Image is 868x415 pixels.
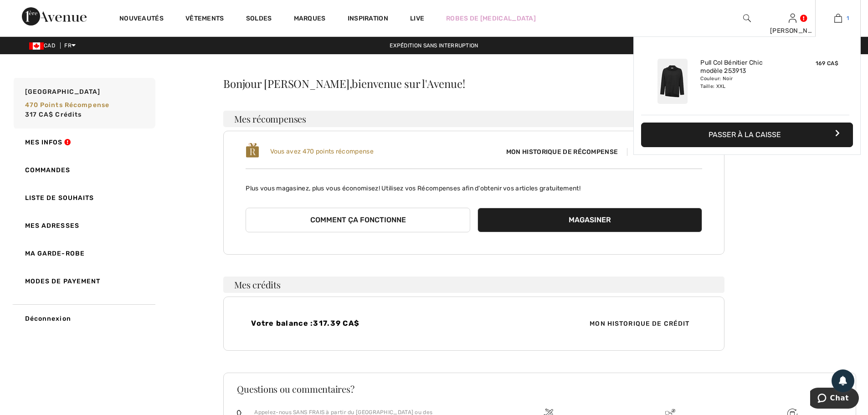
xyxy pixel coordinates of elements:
[789,13,796,24] img: Mes infos
[12,212,155,240] a: Mes adresses
[294,15,326,24] a: Marques
[816,60,838,67] span: 169 CA$
[29,42,59,49] span: CAD
[770,26,815,36] div: [PERSON_NAME]
[789,14,796,22] a: Se connecter
[810,388,859,410] iframe: Ouvre un widget dans lequel vous pouvez chatter avec l’un de nos agents
[29,42,44,50] img: Canadian Dollar
[12,267,155,295] a: Modes de payement
[246,142,259,159] img: loyalty_logo_r.svg
[251,319,468,328] h4: Votre balance :
[743,13,751,24] img: recherche
[478,208,702,232] button: Magasiner
[223,277,724,293] h3: Mes crédits
[834,13,842,24] img: Mon panier
[352,76,465,91] span: bienvenue sur l'Avenue!
[446,14,536,23] a: Robes de [MEDICAL_DATA]
[25,111,82,118] span: 317 CA$ Crédits
[816,13,860,24] a: 1
[246,208,470,232] button: Comment ça fonctionne
[12,240,155,267] a: Ma garde-robe
[12,128,155,156] a: Mes infos
[270,148,374,155] span: Vous avez 470 points récompense
[22,7,87,26] img: 1ère Avenue
[657,59,688,104] img: Pull Col Bénitier Chic modèle 253913
[12,184,155,212] a: Liste de souhaits
[499,147,625,157] span: Mon historique de récompense
[12,156,155,184] a: Commandes
[64,42,76,49] span: FR
[25,87,101,97] span: [GEOGRAPHIC_DATA]
[223,78,724,89] div: Bonjour [PERSON_NAME],
[237,384,842,394] h3: Questions ou commentaires?
[641,123,853,147] button: Passer à la caisse
[185,15,224,24] a: Vêtements
[313,319,360,328] span: 317.39 CA$
[627,148,703,156] span: Guide d'utilisation
[119,15,164,24] a: Nouveautés
[582,319,697,328] span: Mon historique de crédit
[25,101,110,109] span: 470 Points récompense
[410,14,424,23] a: Live
[700,59,790,75] a: Pull Col Bénitier Chic modèle 253913
[348,15,388,24] span: Inspiration
[700,75,790,90] div: Couleur: Noir Taille: XXL
[847,14,849,22] span: 1
[246,176,702,193] p: Plus vous magasinez, plus vous économisez! Utilisez vos Récompenses afin d'obtenir vos articles g...
[223,111,724,127] h3: Mes récompenses
[246,15,272,24] a: Soldes
[12,304,155,333] a: Déconnexion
